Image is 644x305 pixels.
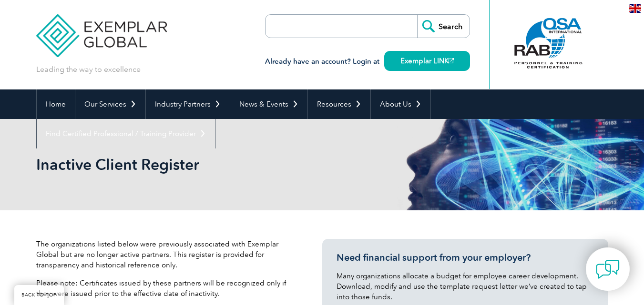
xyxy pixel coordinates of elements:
[371,89,430,119] a: About Us
[14,285,64,305] a: BACK TO TOP
[36,239,294,270] p: The organizations listed below were previously associated with Exemplar Global but are no longer ...
[384,51,470,71] a: Exemplar LINK
[596,257,620,281] img: contact-chat.png
[230,89,307,119] a: News & Events
[146,89,230,119] a: Industry Partners
[36,157,437,172] h2: Inactive Client Register
[75,89,145,119] a: Our Services
[449,58,454,63] img: open_square.png
[417,15,470,38] input: Search
[37,119,215,148] a: Find Certified Professional / Training Provider
[36,64,141,75] p: Leading the way to excellence
[37,89,75,119] a: Home
[265,56,470,68] h3: Already have an account? Login at
[36,278,294,299] p: Please note: Certificates issued by these partners will be recognized only if they were issued pr...
[629,4,641,13] img: en
[308,89,370,119] a: Resources
[337,271,594,302] p: Many organizations allocate a budget for employee career development. Download, modify and use th...
[337,252,594,264] h3: Need financial support from your employer?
